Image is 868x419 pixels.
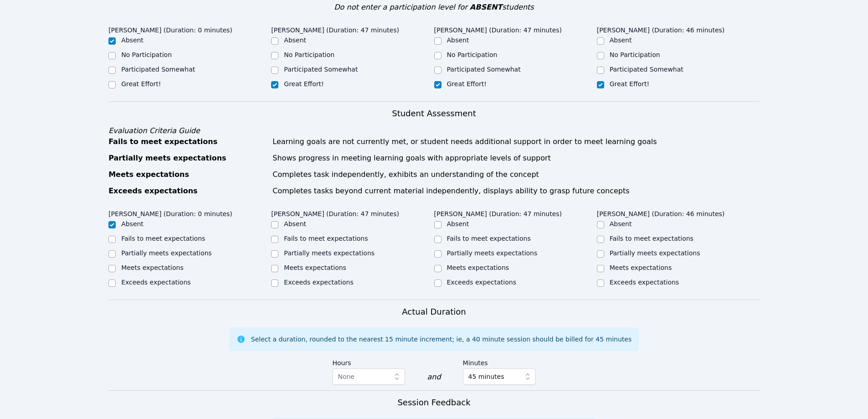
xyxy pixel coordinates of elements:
div: Evaluation Criteria Guide [108,125,760,136]
div: Completes tasks beyond current material independently, displays ability to grasp future concepts [272,186,760,197]
label: Participated Somewhat [284,66,358,73]
label: Exceeds expectations [284,279,353,286]
span: 45 minutes [468,371,504,382]
label: Great Effort! [284,80,324,88]
legend: [PERSON_NAME] (Duration: 0 minutes) [108,22,232,36]
div: Select a duration, rounded to the nearest 15 minute increment; ie, a 40 minute session should be ... [251,335,632,344]
legend: [PERSON_NAME] (Duration: 46 minutes) [597,206,725,219]
h3: Session Feedback [397,396,470,409]
div: Do not enter a participation level for students [108,2,760,13]
h3: Student Assessment [108,107,760,120]
button: None [332,368,405,385]
label: Fails to meet expectations [284,235,368,242]
div: Exceeds expectations [108,186,267,197]
label: Participated Somewhat [610,66,683,73]
button: 45 minutes [463,368,536,385]
label: Exceeds expectations [121,279,190,286]
label: Partially meets expectations [447,249,538,257]
label: Absent [284,220,306,228]
label: Meets expectations [447,264,509,271]
label: Absent [121,36,144,44]
label: Meets expectations [284,264,346,271]
legend: [PERSON_NAME] (Duration: 47 minutes) [271,206,399,219]
label: Great Effort! [610,80,649,88]
label: No Participation [121,51,172,58]
div: Meets expectations [108,169,267,180]
label: Participated Somewhat [121,66,195,73]
label: No Participation [284,51,334,58]
label: Fails to meet expectations [447,235,531,242]
label: Minutes [463,355,536,368]
label: Partially meets expectations [284,249,375,257]
label: Hours [332,355,405,368]
legend: [PERSON_NAME] (Duration: 47 minutes) [271,22,399,36]
span: ABSENT [470,3,502,11]
label: Great Effort! [447,80,487,88]
label: Fails to meet expectations [610,235,693,242]
span: None [338,373,354,380]
div: Learning goals are not currently met, or student needs additional support in order to meet learni... [272,136,760,147]
label: Exceeds expectations [447,279,516,286]
label: Absent [284,36,306,44]
label: Partially meets expectations [121,249,212,257]
legend: [PERSON_NAME] (Duration: 47 minutes) [434,206,562,219]
label: Absent [610,220,632,228]
legend: [PERSON_NAME] (Duration: 47 minutes) [434,22,562,36]
legend: [PERSON_NAME] (Duration: 46 minutes) [597,22,725,36]
label: Great Effort! [121,80,161,88]
h3: Actual Duration [402,305,466,318]
div: Shows progress in meeting learning goals with appropriate levels of support [272,153,760,164]
label: Fails to meet expectations [121,235,205,242]
label: No Participation [447,51,498,58]
label: Participated Somewhat [447,66,521,73]
div: Fails to meet expectations [108,136,267,147]
label: Absent [447,220,469,228]
div: and [427,372,441,383]
label: Partially meets expectations [610,249,700,257]
legend: [PERSON_NAME] (Duration: 0 minutes) [108,206,232,219]
div: Completes task independently, exhibits an understanding of the concept [272,169,760,180]
label: Meets expectations [610,264,672,271]
div: Partially meets expectations [108,153,267,164]
label: No Participation [610,51,660,58]
label: Absent [610,36,632,44]
label: Meets expectations [121,264,184,271]
label: Absent [447,36,469,44]
label: Absent [121,220,144,228]
label: Exceeds expectations [610,279,679,286]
